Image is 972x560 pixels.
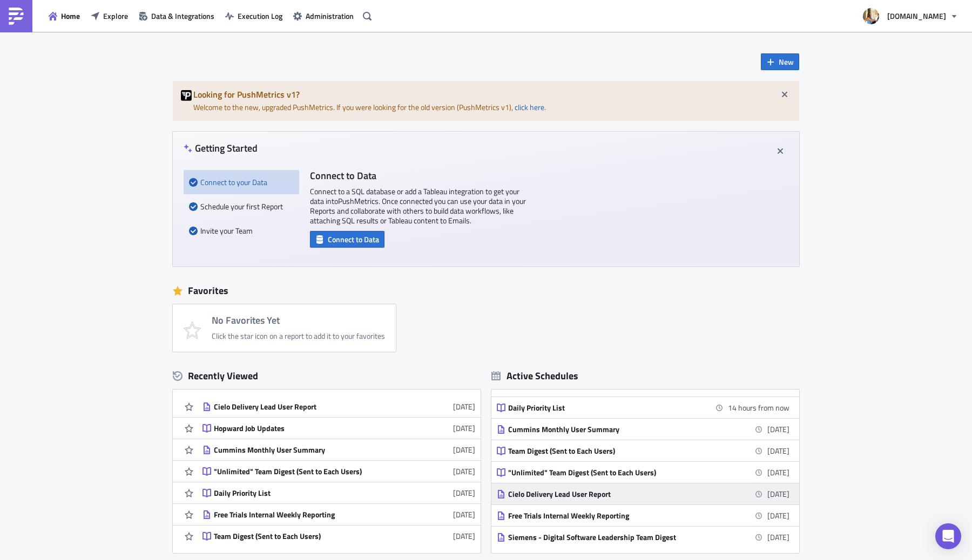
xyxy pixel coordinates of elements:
[310,231,384,248] button: Connect to Data
[214,424,403,433] div: Hopward Job Updates
[497,419,789,440] a: Cummins Monthly User Summary[DATE]
[214,445,403,455] div: Cummins Monthly User Summary
[508,446,697,456] div: Team Digest (Sent to Each Users)
[767,467,789,478] time: 2025-09-01 08:00
[453,401,475,412] time: 2025-07-01T14:29:41Z
[453,466,475,477] time: 2025-06-06T15:42:23Z
[887,10,946,22] span: [DOMAIN_NAME]
[935,523,961,549] div: Open Intercom Messenger
[220,8,288,24] button: Execution Log
[767,531,789,543] time: 2025-09-01 09:00
[862,7,880,25] img: Avatar
[184,142,258,154] h4: Getting Started
[189,218,294,243] div: Invite your Team
[189,170,294,194] div: Connect to your Data
[202,439,475,460] a: Cummins Monthly User Summary[DATE]
[497,440,789,461] a: Team Digest (Sent to Each Users)[DATE]
[767,424,789,435] time: 2025-09-01 08:00
[173,368,481,384] div: Recently Viewed
[61,10,80,22] span: Home
[497,505,789,526] a: Free Trials Internal Weekly Reporting[DATE]
[497,462,789,483] a: "Unlimited" Team Digest (Sent to Each Users)[DATE]
[767,510,789,521] time: 2025-09-01 08:00
[453,444,475,455] time: 2025-06-09T14:47:22Z
[189,194,294,218] div: Schedule your first Report
[310,170,526,181] h4: Connect to Data
[508,468,697,477] div: "Unlimited" Team Digest (Sent to Each Users)
[151,10,214,22] span: Data & Integrations
[497,483,789,504] a: Cielo Delivery Lead User Report[DATE]
[214,402,403,412] div: Cielo Delivery Lead User Report
[761,53,799,70] button: New
[43,8,85,24] button: Home
[856,4,964,28] button: [DOMAIN_NAME]
[202,396,475,417] a: Cielo Delivery Lead User Report[DATE]
[288,8,359,24] button: Administration
[133,8,220,24] button: Data & Integrations
[202,525,475,547] a: Team Digest (Sent to Each Users)[DATE]
[310,233,384,244] a: Connect to Data
[508,489,697,499] div: Cielo Delivery Lead User Report
[508,403,697,413] div: Daily Priority List
[453,422,475,434] time: 2025-06-09T14:47:35Z
[453,530,475,542] time: 2025-05-07T15:24:15Z
[103,10,128,22] span: Explore
[8,8,25,25] img: PushMetrics
[508,511,697,521] div: Free Trials Internal Weekly Reporting
[310,187,526,226] p: Connect to a SQL database or add a Tableau integration to get your data into PushMetrics . Once c...
[728,402,789,413] time: 2025-08-25 23:30
[491,370,578,382] div: Active Schedules
[212,331,385,341] div: Click the star icon on a report to add it to your favorites
[306,10,354,22] span: Administration
[497,527,789,548] a: Siemens - Digital Software Leadership Team Digest[DATE]
[214,488,403,498] div: Daily Priority List
[515,101,544,113] a: click here
[212,315,385,326] h4: No Favorites Yet
[214,467,403,476] div: "Unlimited" Team Digest (Sent to Each Users)
[214,531,403,541] div: Team Digest (Sent to Each Users)
[767,445,789,456] time: 2025-09-01 08:00
[85,8,133,24] button: Explore
[508,532,697,542] div: Siemens - Digital Software Leadership Team Digest
[193,90,791,99] h5: Looking for PushMetrics v1?
[508,425,697,434] div: Cummins Monthly User Summary
[767,488,789,500] time: 2025-09-01 08:00
[173,283,799,299] div: Favorites
[173,81,799,121] div: Welcome to the new, upgraded PushMetrics. If you were looking for the old version (PushMetrics v1...
[453,509,475,520] time: 2025-05-07T15:24:31Z
[779,56,794,67] span: New
[202,461,475,482] a: "Unlimited" Team Digest (Sent to Each Users)[DATE]
[497,397,789,418] a: Daily Priority List14 hours from now
[238,10,282,22] span: Execution Log
[328,234,379,245] span: Connect to Data
[202,482,475,503] a: Daily Priority List[DATE]
[202,418,475,439] a: Hopward Job Updates[DATE]
[453,487,475,498] time: 2025-05-23T19:07:59Z
[214,510,403,520] div: Free Trials Internal Weekly Reporting
[202,504,475,525] a: Free Trials Internal Weekly Reporting[DATE]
